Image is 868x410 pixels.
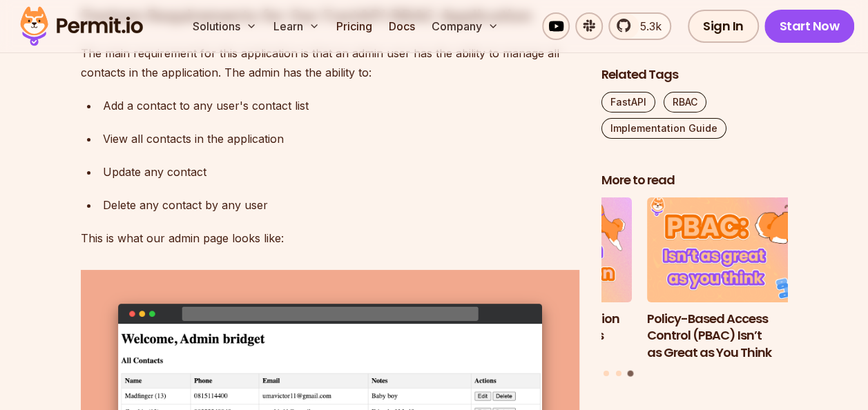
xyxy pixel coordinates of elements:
img: Implementing Authentication and Authorization in Next.js [446,197,633,302]
a: Docs [383,12,421,40]
button: Learn [268,12,325,40]
button: Go to slide 1 [604,370,609,375]
a: 5.3k [608,12,671,40]
a: FastAPI [601,92,655,113]
img: Permit logo [14,3,149,50]
h3: Implementing Authentication and Authorization in Next.js [446,310,633,344]
h2: Related Tags [601,66,788,84]
li: 2 of 3 [446,197,633,362]
a: RBAC [664,92,706,113]
div: Add a contact to any user's contact list [103,96,579,115]
h3: Policy-Based Access Control (PBAC) Isn’t as Great as You Think [647,310,833,361]
button: Go to slide 3 [628,370,634,376]
div: Update any contact [103,162,579,182]
span: 5.3k [632,18,662,35]
div: View all contacts in the application [103,129,579,148]
a: Sign In [688,10,759,43]
p: The main requirement for this application is that an admin user has the ability to manage all con... [81,43,579,82]
li: 3 of 3 [647,197,833,362]
a: Pricing [331,12,378,40]
a: Start Now [764,10,855,43]
button: Company [426,12,504,40]
h2: More to read [601,172,788,189]
a: Implementation Guide [601,118,726,139]
a: Policy-Based Access Control (PBAC) Isn’t as Great as You ThinkPolicy-Based Access Control (PBAC) ... [647,197,833,362]
div: Delete any contact by any user [103,195,579,215]
p: This is what our admin page looks like: [81,228,579,248]
button: Go to slide 2 [616,370,621,375]
button: Solutions [187,12,262,40]
img: Policy-Based Access Control (PBAC) Isn’t as Great as You Think [647,197,833,302]
div: Posts [601,197,788,378]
